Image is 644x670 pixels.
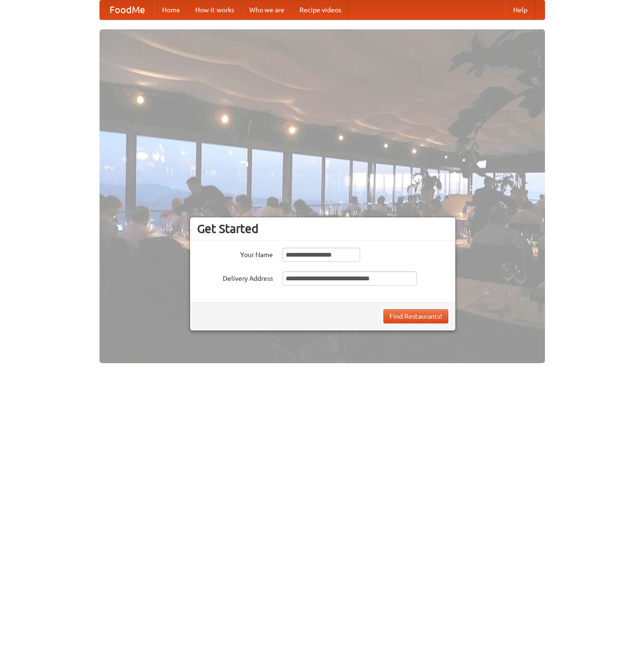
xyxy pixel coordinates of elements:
a: FoodMe [100,0,154,19]
label: Delivery Address [197,271,273,283]
a: How it works [188,0,242,19]
a: Help [506,0,535,19]
label: Your Name [197,248,273,259]
a: Recipe videos [292,0,349,19]
button: Find Restaurants! [383,309,448,323]
a: Who we are [242,0,292,19]
a: Home [154,0,188,19]
h3: Get Started [197,222,448,236]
